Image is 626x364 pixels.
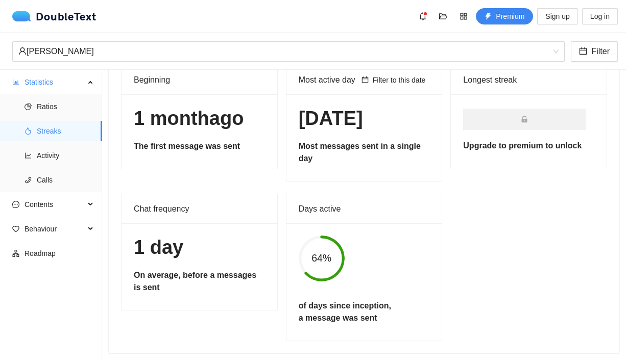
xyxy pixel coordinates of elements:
span: calendar [579,47,587,57]
span: Filter [591,45,610,58]
span: Sign up [545,11,569,22]
span: apartment [12,250,19,257]
span: Calls [37,170,94,190]
button: bell [415,8,431,24]
button: Sign up [537,8,577,24]
span: Premium [496,11,524,22]
button: calendarFilter to this date [357,74,430,86]
span: thunderbolt [485,13,492,21]
img: logo [12,11,36,21]
span: Contents [25,194,85,215]
div: Beginning [134,65,265,94]
span: line-chart [25,152,32,159]
div: Most active day [299,65,357,94]
button: Log in [582,8,618,24]
div: Days active [299,194,430,223]
button: thunderboltPremium [476,8,533,24]
span: Behaviour [25,219,85,239]
span: heart [12,225,19,232]
h1: [DATE] [299,107,430,131]
div: DoubleText [12,11,97,21]
button: calendarFilter [571,41,618,62]
span: Ratios [37,96,94,117]
h5: The first message was sent [134,140,265,152]
h1: 1 day [134,236,265,259]
div: Chat frequency [134,194,265,223]
span: appstore [456,12,471,20]
a: logoDoubleText [12,11,97,21]
span: message [12,201,19,208]
div: [PERSON_NAME] [18,42,549,61]
h5: Most messages sent in a single day [299,140,430,165]
span: Activity [37,145,94,166]
span: Statistics [25,72,85,92]
span: Roadmap [25,243,94,264]
span: folder-open [436,12,451,20]
h1: 1 month ago [134,107,265,131]
button: folder-open [435,8,451,24]
span: phone [25,176,32,184]
span: calendar [362,76,369,84]
span: lock [521,116,528,123]
span: Streaks [37,121,94,141]
div: Longest streak [463,73,594,86]
span: Filter to this date [373,74,426,86]
span: agrima [18,42,559,61]
h5: of days since inception, a message was sent [299,300,391,324]
span: 64% [299,253,345,264]
span: fire [25,127,32,135]
span: pie-chart [25,103,32,110]
h5: Upgrade to premium to unlock [463,140,594,152]
span: Log in [590,11,610,22]
button: appstore [455,8,472,24]
span: bar-chart [12,79,19,86]
span: user [18,47,27,55]
h5: On average, before a messages is sent [134,269,265,294]
span: bell [415,12,430,20]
